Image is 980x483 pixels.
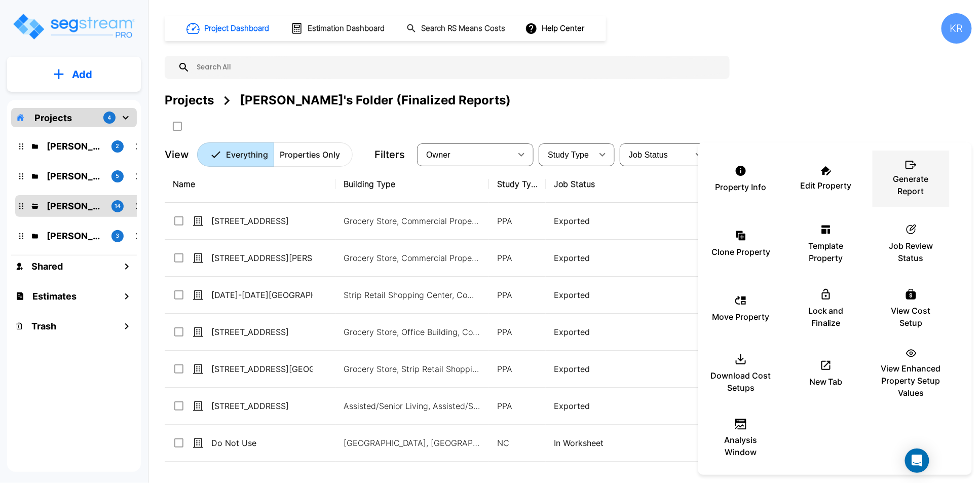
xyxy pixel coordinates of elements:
p: Clone Property [711,246,770,258]
p: Download Cost Setups [710,369,771,394]
p: Property Info [715,181,767,193]
p: Edit Property [801,179,852,192]
p: New Tab [809,376,843,388]
div: Open Intercom Messenger [905,449,929,473]
p: Lock and Finalize [796,305,856,329]
p: Move Property [712,311,770,323]
p: Analysis Window [710,434,771,458]
p: Job Review Status [881,240,941,264]
p: Generate Report [881,173,941,197]
p: View Cost Setup [881,305,941,329]
p: Template Property [796,240,856,264]
p: View Enhanced Property Setup Values [881,362,941,399]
